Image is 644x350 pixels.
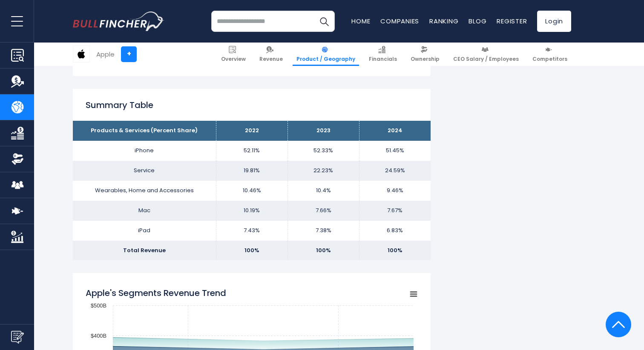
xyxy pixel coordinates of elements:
[359,221,431,241] td: 6.83%
[73,11,164,31] a: Go to homepage
[359,201,431,221] td: 7.67%
[256,43,287,66] a: Revenue
[86,287,226,299] tspan: Apple's Segments Revenue Trend
[529,43,571,66] a: Competitors
[73,46,89,62] img: AAPL logo
[287,181,359,201] td: 10.4%
[497,17,527,26] a: Register
[287,121,359,141] th: 2023
[537,11,571,32] a: Login
[313,11,335,32] button: Search
[287,241,359,261] td: 100%
[73,11,164,31] img: bullfincher logo
[359,121,431,141] th: 2024
[73,201,216,221] td: Mac
[532,56,567,63] span: Competitors
[216,181,287,201] td: 10.46%
[73,141,216,161] td: iPhone
[221,56,246,63] span: Overview
[73,241,216,261] td: Total Revenue
[121,46,137,62] a: +
[407,43,443,66] a: Ownership
[369,56,397,63] span: Financials
[216,241,287,261] td: 100%
[73,161,216,181] td: Service
[429,17,458,26] a: Ranking
[411,56,440,63] span: Ownership
[287,141,359,161] td: 52.33%
[359,181,431,201] td: 9.46%
[96,49,115,59] div: Apple
[359,161,431,181] td: 24.59%
[287,201,359,221] td: 7.66%
[359,141,431,161] td: 51.45%
[91,302,106,309] text: $500B
[380,17,419,26] a: Companies
[259,56,283,63] span: Revenue
[469,17,486,26] a: Blog
[453,56,519,63] span: CEO Salary / Employees
[216,201,287,221] td: 10.19%
[86,99,418,111] h2: Summary Table
[216,221,287,241] td: 7.43%
[296,56,355,63] span: Product / Geography
[91,333,106,339] text: $400B
[73,221,216,241] td: iPad
[73,181,216,201] td: Wearables, Home and Accessories
[216,121,287,141] th: 2022
[217,43,250,66] a: Overview
[287,221,359,241] td: 7.38%
[351,17,370,26] a: Home
[365,43,401,66] a: Financials
[216,141,287,161] td: 52.11%
[293,43,359,66] a: Product / Geography
[216,161,287,181] td: 19.81%
[359,241,431,261] td: 100%
[11,153,24,165] img: Ownership
[449,43,523,66] a: CEO Salary / Employees
[287,161,359,181] td: 22.23%
[73,121,216,141] th: Products & Services (Percent Share)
